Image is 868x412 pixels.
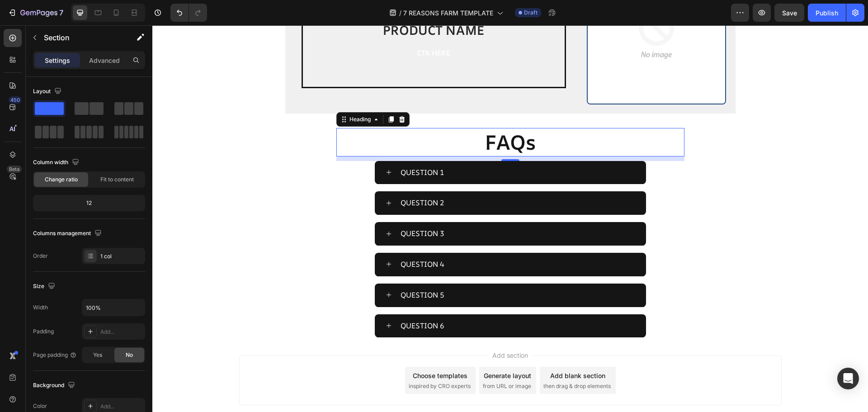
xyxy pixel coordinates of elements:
[45,175,78,184] span: Change ratio
[170,4,207,22] div: Undo/Redo
[399,8,401,18] span: /
[100,175,134,184] span: Fit to content
[33,156,81,169] div: Column width
[45,56,70,65] p: Settings
[808,4,846,22] button: Publish
[4,4,67,22] button: 7
[331,346,379,355] div: Generate layout
[44,32,118,43] p: Section
[33,227,104,240] div: Columns management
[391,357,458,365] span: then drag & drop elements
[152,25,868,412] iframe: Design area
[264,23,298,33] p: CTA HERE
[248,141,292,154] p: QUESTION 1
[256,357,318,365] span: inspired by CRO experts
[82,299,145,316] input: Auto
[7,166,22,173] div: Beta
[403,8,493,18] span: 7 REASONS FARM TEMPLATE
[336,325,379,335] span: Add section
[774,4,804,22] button: Save
[248,232,292,246] p: QUESTION 4
[33,280,57,293] div: Size
[195,90,220,98] div: Heading
[248,294,292,307] p: QUESTION 6
[35,197,143,209] div: 12
[9,96,22,104] div: 450
[93,351,102,359] span: Yes
[89,56,120,65] p: Advanced
[330,357,379,365] span: from URL or image
[782,9,797,17] span: Save
[33,351,77,359] div: Page padding
[100,252,143,260] div: 1 col
[33,303,48,312] div: Width
[260,346,315,355] div: Choose templates
[524,9,538,17] span: Draft
[33,379,77,392] div: Background
[33,85,63,98] div: Layout
[100,328,143,336] div: Add...
[59,7,63,18] p: 7
[126,351,133,359] span: No
[33,252,48,260] div: Order
[33,402,47,410] div: Color
[172,16,391,40] button: <p>CTA HERE</p>
[248,202,292,215] p: QUESTION 3
[248,171,292,184] p: QUESTION 2
[333,103,383,131] span: FAQs
[398,346,453,355] div: Add blank section
[100,403,143,411] div: Add...
[837,368,859,389] div: Open Intercom Messenger
[248,263,292,276] p: QUESTION 5
[33,327,54,336] div: Padding
[816,8,838,18] div: Publish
